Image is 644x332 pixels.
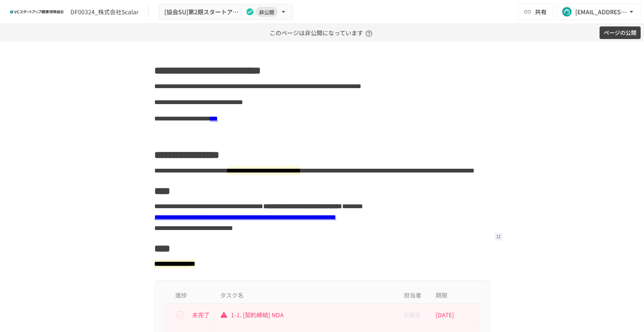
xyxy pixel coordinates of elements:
div: [EMAIL_ADDRESS][DOMAIN_NAME] [575,7,627,17]
p: 未完了 [192,310,210,319]
button: status [172,306,189,323]
span: [DATE] [436,306,454,323]
span: 非公開 [256,8,278,16]
button: [協会SU]第2期スタートアップ健保への加入申請手続き非公開 [159,4,293,20]
th: 進捗 [165,288,214,304]
span: 未設定 [397,310,421,319]
th: 期限 [429,288,479,304]
img: ZDfHsVrhrXUoWEWGWYf8C4Fv4dEjYTEDCNvmL73B7ox [10,5,64,18]
p: このページは非公開になっています [270,24,375,42]
button: ページの公開 [600,26,641,39]
p: 1-1. [契約締結] NDA [220,310,389,320]
button: 共有 [518,3,553,20]
span: 共有 [535,7,547,16]
button: [EMAIL_ADDRESS][DOMAIN_NAME] [557,3,641,20]
div: DF00324_株式会社Scalar [70,8,138,16]
th: 担当者 [395,288,429,304]
th: タスク名 [213,288,395,304]
span: [協会SU]第2期スタートアップ健保への加入申請手続き [164,7,244,17]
